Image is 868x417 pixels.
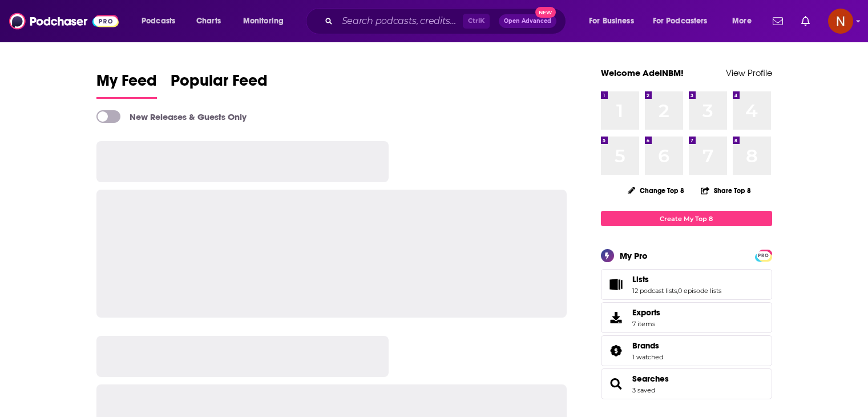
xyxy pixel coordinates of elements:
[726,67,772,78] a: View Profile
[621,183,692,198] button: Change Top 8
[504,18,551,24] span: Open Advanced
[768,11,788,31] a: Show notifications dropdown
[677,287,678,295] span: ,
[96,110,247,123] a: New Releases & Guests Only
[632,353,663,361] a: 1 watched
[632,274,649,284] span: Lists
[645,12,724,30] button: open menu
[171,71,268,99] a: Popular Feed
[96,71,157,97] span: My Feed
[678,287,721,295] a: 0 episode lists
[620,250,648,261] div: My Pro
[632,320,660,328] span: 7 items
[601,368,772,399] span: Searches
[189,12,228,30] a: Charts
[732,13,752,29] span: More
[463,14,490,29] span: Ctrl K
[632,340,659,351] span: Brands
[797,11,814,31] a: Show notifications dropdown
[632,374,669,384] a: Searches
[632,307,660,318] span: Exports
[757,251,770,259] a: PRO
[235,12,298,30] button: open menu
[337,12,463,30] input: Search podcasts, credits, & more...
[632,274,721,284] a: Lists
[601,211,772,226] a: Create My Top 8
[605,376,628,392] a: Searches
[653,13,708,29] span: For Podcasters
[605,343,628,359] a: Brands
[828,9,853,34] span: Logged in as AdelNBM
[499,14,556,28] button: Open AdvancedNew
[9,10,119,32] img: Podchaser - Follow, Share and Rate Podcasts
[243,13,284,29] span: Monitoring
[96,71,157,99] a: My Feed
[632,386,655,394] a: 3 saved
[317,8,577,34] div: Search podcasts, credits, & more...
[605,310,628,326] span: Exports
[535,7,556,18] span: New
[142,13,175,29] span: Podcasts
[601,269,772,300] span: Lists
[601,335,772,366] span: Brands
[724,12,766,30] button: open menu
[828,9,853,34] img: User Profile
[828,9,853,34] button: Show profile menu
[134,12,190,30] button: open menu
[601,302,772,333] a: Exports
[632,287,677,295] a: 12 podcast lists
[171,71,268,97] span: Popular Feed
[196,13,221,29] span: Charts
[757,251,770,260] span: PRO
[605,276,628,292] a: Lists
[601,67,684,78] a: Welcome AdelNBM!
[589,13,634,29] span: For Business
[700,179,752,202] button: Share Top 8
[581,12,648,30] button: open menu
[632,340,663,351] a: Brands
